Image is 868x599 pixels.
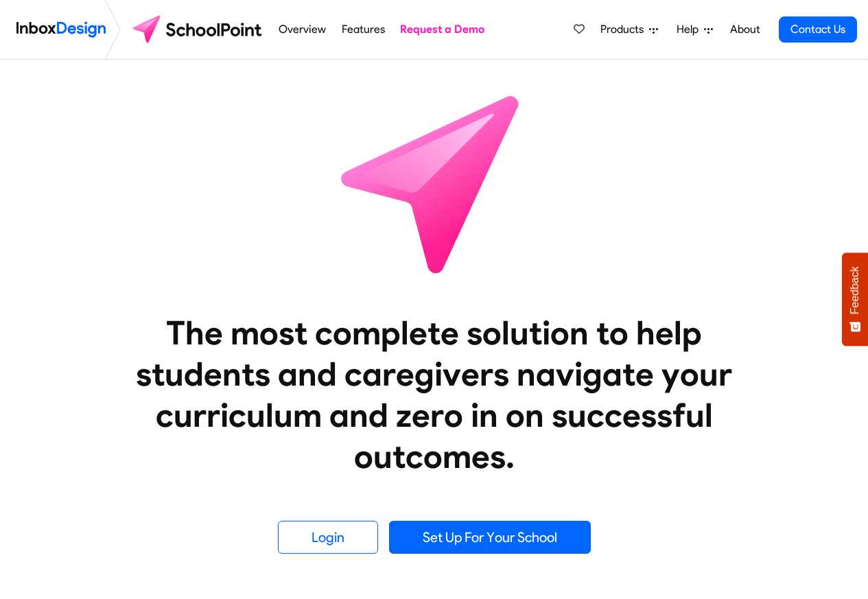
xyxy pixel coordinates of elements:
[671,16,718,43] a: Help
[278,521,378,554] a: Login
[600,21,649,38] span: Products
[338,16,388,43] a: Features
[126,13,271,46] img: schoolpoint logo
[389,521,591,554] a: Set Up For Your School
[595,16,664,43] a: Products
[842,252,868,346] button: Feedback - Show survey
[779,16,857,43] a: Contact Us
[677,21,704,38] span: Help
[726,16,764,43] a: About
[108,312,760,477] heading: The most complete solution to help students and caregivers navigate your curriculum and zero in o...
[849,266,861,314] span: Feedback
[275,16,330,43] a: Overview
[311,60,558,307] img: icon_schoolpoint.svg
[397,16,489,43] a: Request a Demo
